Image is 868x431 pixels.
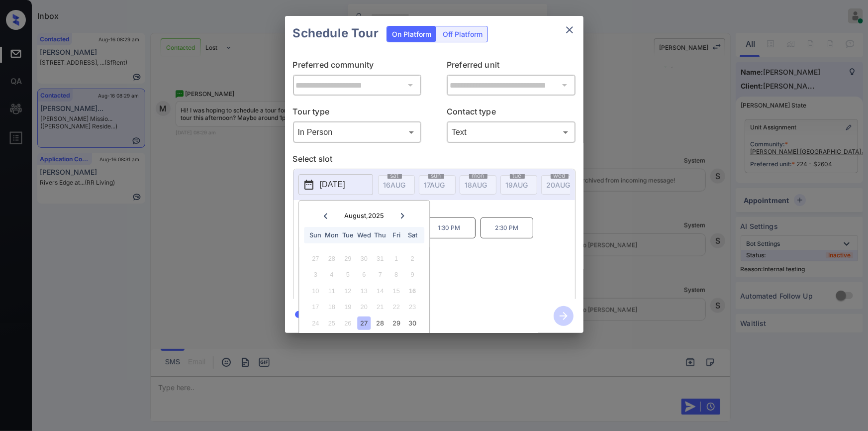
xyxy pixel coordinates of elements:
p: Preferred unit [447,59,576,75]
div: Sat [406,228,419,242]
p: 2:30 PM [481,217,533,238]
p: Contact type [447,106,576,121]
div: month 2025-08 [302,250,426,347]
div: Not available Sunday, August 10th, 2025 [309,284,322,298]
div: Not available Saturday, August 9th, 2025 [406,268,419,281]
div: Not available Saturday, August 2nd, 2025 [406,252,419,265]
div: Not available Friday, August 1st, 2025 [389,252,403,265]
p: Tour type [293,106,422,121]
div: Not available Monday, July 28th, 2025 [325,252,338,265]
div: Not available Friday, August 8th, 2025 [389,268,403,281]
div: Not available Tuesday, August 12th, 2025 [341,284,355,298]
div: Not available Friday, August 15th, 2025 [389,284,403,298]
p: *Available time slots [307,200,575,217]
div: Not available Sunday, July 27th, 2025 [309,252,322,265]
div: Tue [341,228,355,242]
div: Not available Saturday, August 16th, 2025 [406,284,419,298]
div: Not available Wednesday, August 13th, 2025 [357,284,371,298]
div: Not available Tuesday, August 5th, 2025 [341,268,355,281]
div: Text [449,124,573,140]
div: Not available Thursday, August 14th, 2025 [374,284,387,298]
div: Thu [374,228,387,242]
p: 1:30 PM [423,217,476,238]
div: Sun [309,228,322,242]
div: Not available Wednesday, July 30th, 2025 [357,252,371,265]
div: Not available Sunday, August 3rd, 2025 [309,268,322,281]
div: Mon [325,228,338,242]
div: Wed [357,228,371,242]
div: Not available Monday, August 4th, 2025 [325,268,338,281]
p: Select slot [293,153,576,169]
div: Not available Wednesday, August 6th, 2025 [357,268,371,281]
div: Fri [389,228,403,242]
div: August , 2025 [344,212,384,219]
button: close [560,20,579,40]
div: Not available Thursday, July 31st, 2025 [374,252,387,265]
div: On Platform [387,26,436,42]
p: [DATE] [320,179,345,191]
button: [DATE] [298,174,373,195]
div: Not available Monday, August 11th, 2025 [325,284,338,298]
h2: Schedule Tour [285,16,386,51]
div: In Person [295,124,419,140]
div: Off Platform [438,26,487,42]
div: Not available Thursday, August 7th, 2025 [374,268,387,281]
p: Preferred community [293,59,422,75]
div: Not available Tuesday, July 29th, 2025 [341,252,355,265]
button: btn-next [548,303,579,329]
